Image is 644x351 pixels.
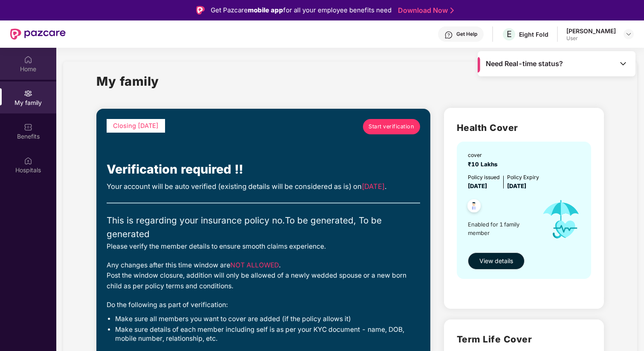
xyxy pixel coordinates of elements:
[507,173,539,181] div: Policy Expiry
[107,260,420,291] div: Any changes after this time window are . Post the window closure, addition will only be allowed o...
[479,256,513,266] span: View details
[113,122,159,130] span: Closing [DATE]
[468,252,525,270] button: View details
[107,300,420,310] div: Do the following as part of verification:
[96,72,159,91] h1: My family
[115,325,420,343] li: Make sure details of each member including self is as per your KYC document - name, DOB, mobile n...
[519,30,548,38] div: Eight Fold
[24,123,32,131] img: svg+xml;base64,PHN2ZyBpZD0iQmVuZWZpdHMiIHhtbG5zPSJodHRwOi8vd3d3LnczLm9yZy8yMDAwL3N2ZyIgd2lkdGg9Ij...
[230,261,279,269] span: NOT ALLOWED
[115,315,420,324] li: Make sure all members you want to cover are added (if the policy allows it)
[24,55,32,64] img: svg+xml;base64,PHN2ZyBpZD0iSG9tZSIgeG1sbnM9Imh0dHA6Ly93d3cudzMub3JnLzIwMDAvc3ZnIiB3aWR0aD0iMjAiIG...
[107,214,420,241] div: This is regarding your insurance policy no. To be generated, To be generated
[211,5,392,15] div: Get Pazcare for all your employee benefits need
[362,182,385,191] span: [DATE]
[464,197,484,218] img: svg+xml;base64,PHN2ZyB4bWxucz0iaHR0cDovL3d3dy53My5vcmcvMjAwMC9zdmciIHdpZHRoPSI0OC45NDMiIGhlaWdodD...
[444,31,453,39] img: svg+xml;base64,PHN2ZyBpZD0iSGVscC0zMngzMiIgeG1sbnM9Imh0dHA6Ly93d3cudzMub3JnLzIwMDAvc3ZnIiB3aWR0aD...
[486,59,563,68] span: Need Real-time status?
[368,122,414,131] span: Start verification
[107,241,420,252] div: Please verify the member details to ensure smooth claims experience.
[107,181,420,192] div: Your account will be auto verified (existing details will be considered as is) on .
[10,29,66,40] img: New Pazcare Logo
[398,6,451,15] a: Download Now
[457,332,591,346] h2: Term Life Cover
[363,119,420,134] a: Start verification
[468,161,501,168] span: ₹10 Lakhs
[456,31,477,38] div: Get Help
[534,191,588,248] img: icon
[450,6,454,15] img: Stroke
[468,151,501,159] div: cover
[619,59,627,68] img: Toggle Icon
[107,160,420,179] div: Verification required !!
[24,89,32,98] img: svg+xml;base64,PHN2ZyB3aWR0aD0iMjAiIGhlaWdodD0iMjAiIHZpZXdCb3g9IjAgMCAyMCAyMCIgZmlsbD0ibm9uZSIgeG...
[507,183,526,189] span: [DATE]
[566,27,616,35] div: [PERSON_NAME]
[566,35,616,42] div: User
[196,6,205,15] img: Logo
[468,183,487,189] span: [DATE]
[457,121,591,135] h2: Health Cover
[24,157,32,165] img: svg+xml;base64,PHN2ZyBpZD0iSG9zcGl0YWxzIiB4bWxucz0iaHR0cDovL3d3dy53My5vcmcvMjAwMC9zdmciIHdpZHRoPS...
[468,220,534,238] span: Enabled for 1 family member
[248,6,283,14] strong: mobile app
[625,31,632,38] img: svg+xml;base64,PHN2ZyBpZD0iRHJvcGRvd24tMzJ4MzIiIHhtbG5zPSJodHRwOi8vd3d3LnczLm9yZy8yMDAwL3N2ZyIgd2...
[507,29,512,39] span: E
[468,173,500,181] div: Policy issued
